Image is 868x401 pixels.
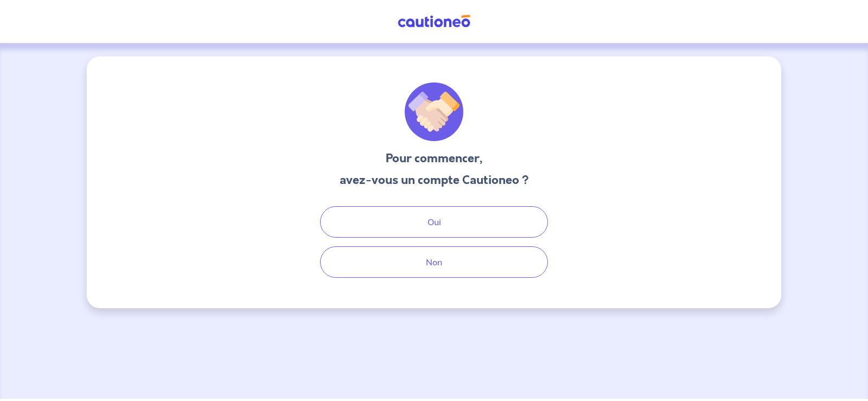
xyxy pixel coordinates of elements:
img: illu_welcome.svg [405,82,463,141]
button: Non [320,246,548,278]
button: Oui [320,206,548,238]
h3: Pour commencer, [340,150,529,167]
h3: avez-vous un compte Cautioneo ? [340,171,529,189]
img: Cautioneo [393,15,475,28]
